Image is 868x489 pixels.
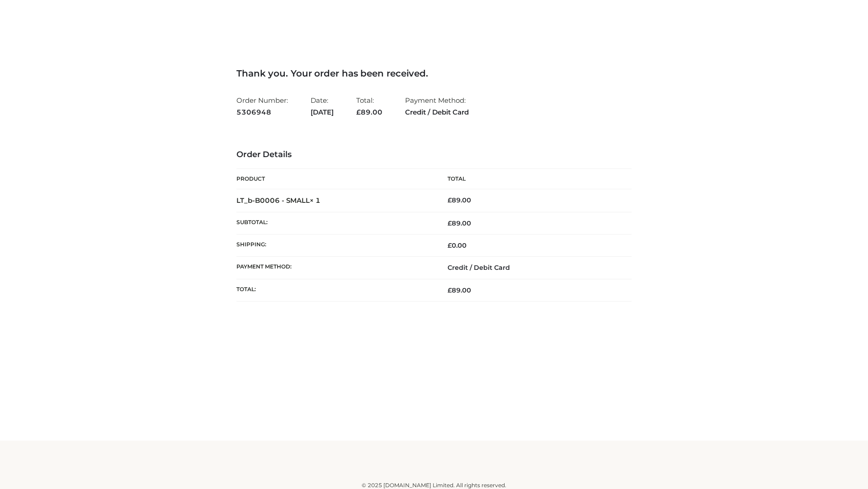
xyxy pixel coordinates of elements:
strong: LT_b-B0006 - SMALL [236,196,321,205]
strong: × 1 [310,196,321,205]
span: 89.00 [448,286,471,294]
span: £ [448,219,452,227]
li: Payment Method: [405,92,469,120]
span: 89.00 [356,108,382,116]
li: Date: [311,92,334,120]
bdi: 89.00 [448,196,471,204]
strong: [DATE] [311,106,334,118]
strong: 5306948 [236,106,288,118]
bdi: 0.00 [448,241,467,249]
th: Total [434,169,632,189]
strong: Credit / Debit Card [405,106,469,118]
th: Shipping: [236,235,434,257]
td: Credit / Debit Card [434,257,632,279]
th: Subtotal: [236,212,434,234]
li: Total: [356,92,382,120]
span: £ [356,108,361,116]
h3: Order Details [236,150,632,160]
span: £ [448,196,452,204]
th: Total: [236,279,434,301]
span: 89.00 [448,219,471,227]
li: Order Number: [236,92,288,120]
th: Payment method: [236,257,434,279]
th: Product [236,169,434,189]
h3: Thank you. Your order has been received. [236,68,632,79]
span: £ [448,286,452,294]
span: £ [448,241,452,249]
